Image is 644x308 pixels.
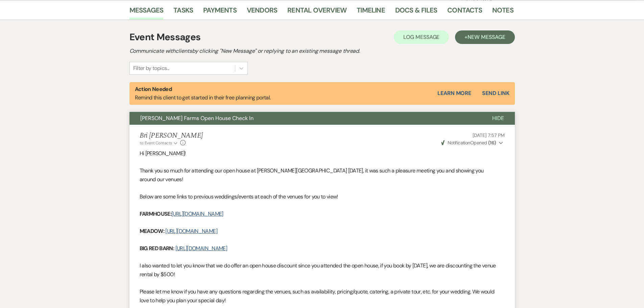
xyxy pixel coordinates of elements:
[357,5,385,20] a: Timeline
[140,150,186,157] span: Hi [PERSON_NAME]!
[135,85,271,102] p: Remind this client to get started in their free planning portal.
[492,115,504,122] span: Hide
[133,64,169,72] div: Filter by topics...
[447,5,482,20] a: Contacts
[395,5,437,20] a: Docs & Files
[440,139,504,146] button: NotificationOpened (16)
[287,5,347,20] a: Rental Overview
[129,30,201,44] h1: Event Messages
[140,193,338,200] span: Below are some links to previous weddings/events at each of the venues for you to view!
[175,245,227,252] a: [URL][DOMAIN_NAME]
[129,112,481,125] button: [PERSON_NAME] Farms Open House Check In
[247,5,277,20] a: Vendors
[173,5,193,20] a: Tasks
[448,140,470,146] span: Notification
[468,33,505,41] span: New Message
[140,288,495,304] span: Please let me know if you have any questions regarding the venues, such as availability, pricing/...
[140,132,203,140] h5: Bri [PERSON_NAME]
[140,210,172,217] strong: FARMHOUSE:
[482,91,509,96] button: Send Link
[403,33,439,41] span: Log Message
[492,5,514,20] a: Notes
[140,140,172,146] span: to: Event Contacts
[437,89,471,97] a: Learn More
[481,112,515,125] button: Hide
[455,30,515,44] button: +New Message
[140,167,484,183] span: Thank you so much for attending our open house at [PERSON_NAME][GEOGRAPHIC_DATA] [DATE], it was s...
[140,228,165,235] strong: MEADOW:
[394,30,449,44] button: Log Message
[488,140,496,146] strong: ( 16 )
[140,115,254,122] span: [PERSON_NAME] Farms Open House Check In
[140,245,174,252] strong: BIG RED BARN:
[171,210,223,217] a: [URL][DOMAIN_NAME]
[135,86,172,93] strong: Action Needed
[441,140,496,146] span: Opened
[203,5,237,20] a: Payments
[140,262,496,278] span: I also wanted to let you know that we do offer an open house discount since you attended the open...
[473,132,504,138] span: [DATE] 7:57 PM
[165,228,217,235] a: [URL][DOMAIN_NAME]
[129,47,515,55] h2: Communicate with clients by clicking "New Message" or replying to an existing message thread.
[129,5,164,20] a: Messages
[140,140,178,146] button: to: Event Contacts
